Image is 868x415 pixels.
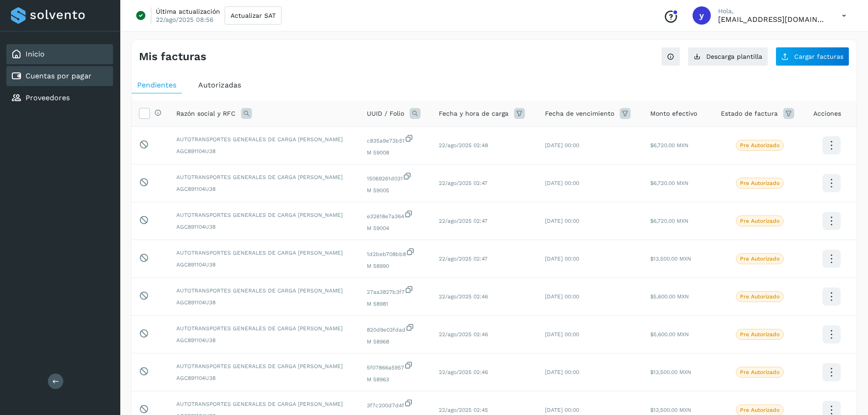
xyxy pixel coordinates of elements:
[439,331,488,338] span: 22/ago/2025 02:46
[740,256,780,262] p: Pre Autorizado
[545,369,579,375] span: [DATE] 00:00
[740,407,780,413] p: Pre Autorizado
[6,44,113,64] div: Inicio
[439,180,488,186] span: 22/ago/2025 02:47
[740,218,780,224] p: Pre Autorizado
[176,324,352,333] span: AUTOTRANSPORTES GENERALES DE CARGA [PERSON_NAME]
[367,338,424,346] span: M 58968
[718,7,827,15] p: Hola,
[367,186,424,195] span: M 59005
[176,223,352,231] span: AGC891104U38
[367,109,404,118] span: UUID / Folio
[545,142,579,149] span: [DATE] 00:00
[176,185,352,193] span: AGC891104U38
[650,293,689,300] span: $5,600.00 MXN
[176,211,352,219] span: AUTOTRANSPORTES GENERALES DE CARGA [PERSON_NAME]
[176,261,352,269] span: AGC891104U38
[156,15,214,24] p: 22/ago/2025 08:56
[439,369,488,375] span: 22/ago/2025 02:46
[650,369,691,375] span: $13,500.00 MXN
[740,142,780,149] p: Pre Autorizado
[650,180,688,186] span: $6,720.00 MXN
[176,249,352,257] span: AUTOTRANSPORTES GENERALES DE CARGA [PERSON_NAME]
[545,293,579,300] span: [DATE] 00:00
[367,210,424,220] span: e32618e7a364
[198,81,241,89] span: Autorizadas
[6,88,113,108] div: Proveedores
[26,72,92,80] a: Cuentas por pagar
[545,218,579,224] span: [DATE] 00:00
[367,361,424,372] span: 5f07866a5957
[367,134,424,145] span: c835a9e73b51
[545,407,579,413] span: [DATE] 00:00
[721,109,778,118] span: Estado de factura
[813,109,841,118] span: Acciones
[439,218,488,224] span: 22/ago/2025 02:47
[439,407,488,413] span: 22/ago/2025 02:45
[650,218,688,224] span: $6,720.00 MXN
[545,109,614,118] span: Fecha de vencimiento
[176,135,352,143] span: AUTOTRANSPORTES GENERALES DE CARGA [PERSON_NAME]
[367,262,424,270] span: M 58990
[439,142,488,149] span: 22/ago/2025 02:48
[650,256,691,262] span: $13,500.00 MXN
[718,15,827,24] p: ycordova@rad-logistics.com
[650,331,689,338] span: $5,600.00 MXN
[367,399,424,410] span: 3f7c200d7d4f
[367,224,424,232] span: M 59004
[439,256,488,262] span: 22/ago/2025 02:47
[439,293,488,300] span: 22/ago/2025 02:46
[231,12,276,19] span: Actualizar SAT
[439,109,508,118] span: Fecha y hora de carga
[367,149,424,157] span: M 59008
[6,66,113,86] div: Cuentas por pagar
[740,180,780,186] p: Pre Autorizado
[706,53,762,60] span: Descarga plantilla
[776,47,849,66] button: Cargar facturas
[225,6,282,25] button: Actualizar SAT
[367,247,424,258] span: 1d2beb708bb8
[176,298,352,307] span: AGC891104U38
[26,93,70,102] a: Proveedores
[650,407,691,413] span: $13,500.00 MXN
[137,81,176,89] span: Pendientes
[176,336,352,344] span: AGC891104U38
[176,400,352,408] span: AUTOTRANSPORTES GENERALES DE CARGA [PERSON_NAME]
[650,142,688,149] span: $6,720.00 MXN
[176,147,352,155] span: AGC891104U38
[176,109,236,118] span: Razón social y RFC
[176,173,352,181] span: AUTOTRANSPORTES GENERALES DE CARGA [PERSON_NAME]
[740,293,780,300] p: Pre Autorizado
[156,7,220,15] p: Última actualización
[740,369,780,375] p: Pre Autorizado
[545,256,579,262] span: [DATE] 00:00
[26,50,45,58] a: Inicio
[740,331,780,338] p: Pre Autorizado
[367,300,424,308] span: M 58981
[139,50,206,63] h4: Mis facturas
[367,375,424,384] span: M 58963
[688,47,768,66] button: Descarga plantilla
[545,180,579,186] span: [DATE] 00:00
[176,287,352,295] span: AUTOTRANSPORTES GENERALES DE CARGA [PERSON_NAME]
[794,53,843,60] span: Cargar facturas
[367,285,424,296] span: 27aa3827b3f7
[176,374,352,382] span: AGC891104U38
[367,323,424,334] span: 820d9e03fdad
[545,331,579,338] span: [DATE] 00:00
[650,109,697,118] span: Monto efectivo
[176,362,352,370] span: AUTOTRANSPORTES GENERALES DE CARGA [PERSON_NAME]
[367,172,424,183] span: 15069261d031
